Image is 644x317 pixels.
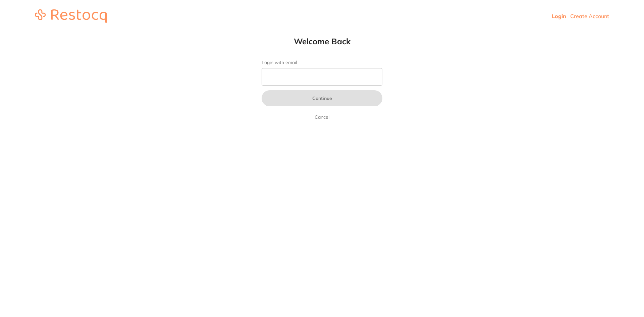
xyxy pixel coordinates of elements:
[262,90,382,106] button: Continue
[35,9,107,23] img: restocq_logo.svg
[552,13,566,19] a: Login
[313,113,331,121] a: Cancel
[570,13,609,19] a: Create Account
[262,60,382,65] label: Login with email
[248,36,396,46] h1: Welcome Back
